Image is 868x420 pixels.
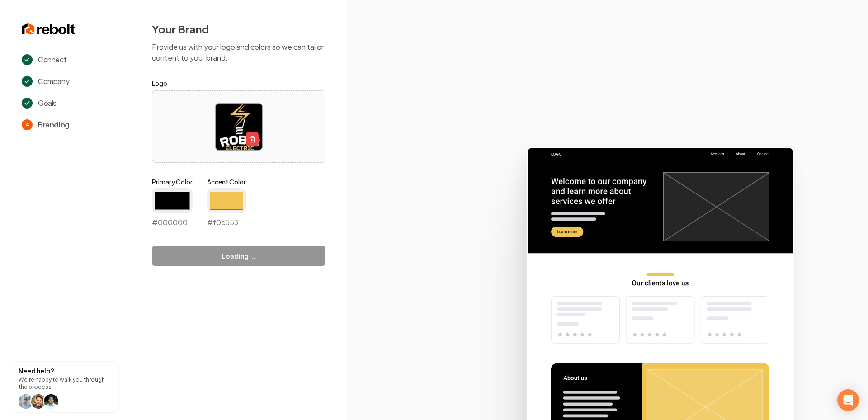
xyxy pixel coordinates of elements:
[152,42,325,63] p: Provide us with your logo and colors so we can tailor content to your brand.
[837,389,859,411] div: Open Intercom Messenger
[19,376,111,391] p: We're happy to walk you through the process.
[38,76,69,87] span: Company
[152,78,325,89] label: Logo
[19,394,33,409] img: help icon Will
[152,177,193,186] label: Primary Color
[216,104,262,150] img: image
[152,188,193,228] div: #000000
[11,361,119,413] button: Need help?We're happy to walk you through the process.help icon Willhelp icon Willhelp icon arwin
[19,367,54,375] strong: Need help?
[38,98,57,109] span: Goals
[38,54,66,65] span: Connect
[44,394,58,409] img: help icon arwin
[152,22,325,36] h2: Your Brand
[38,119,70,130] span: Branding
[22,22,76,36] img: Rebolt Logo
[207,188,246,228] div: #f0c553
[207,177,246,186] label: Accent Color
[31,394,46,409] img: help icon Will
[22,119,33,130] span: 4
